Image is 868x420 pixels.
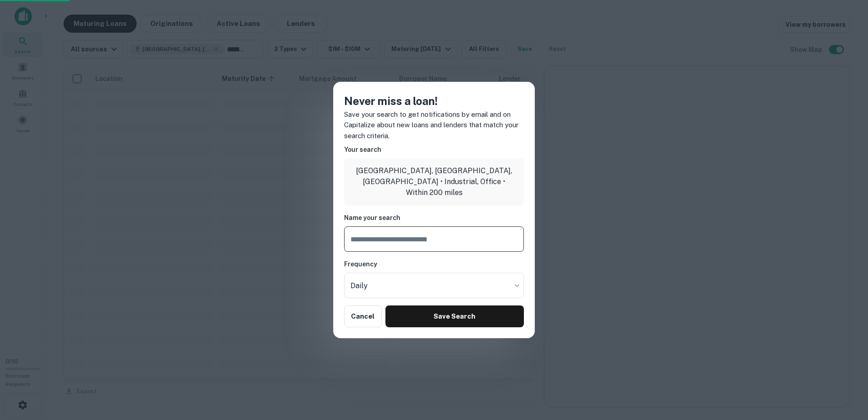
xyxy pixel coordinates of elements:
[344,213,524,223] h6: Name your search
[344,109,524,141] p: Save your search to get notifications by email and on Capitalize about new loans and lenders that...
[385,305,524,327] button: Save Search
[823,318,868,362] iframe: Chat Widget
[351,165,517,198] p: [GEOGRAPHIC_DATA], [GEOGRAPHIC_DATA], [GEOGRAPHIC_DATA] • Industrial, Office • Within 200 miles
[344,305,382,327] button: Cancel
[344,273,524,298] div: Without label
[344,93,524,109] h4: Never miss a loan!
[344,145,524,155] h6: Your search
[344,259,524,269] h6: Frequency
